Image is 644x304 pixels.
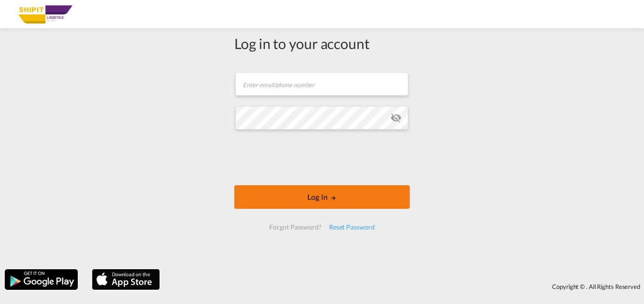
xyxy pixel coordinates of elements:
img: google.png [4,268,79,291]
button: LOGIN [234,185,410,209]
md-icon: icon-eye-off [390,112,402,123]
img: apple.png [91,268,161,291]
div: Log in to your account [234,33,410,53]
iframe: reCAPTCHA [250,139,394,176]
div: Reset Password [325,219,379,236]
input: Enter email/phone number [235,72,408,96]
img: b70fe0906c5511ee9ba1a169c51233c0.png [14,4,78,25]
div: Copyright © . All Rights Reserved [165,279,644,295]
div: Forgot Password? [265,219,325,236]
